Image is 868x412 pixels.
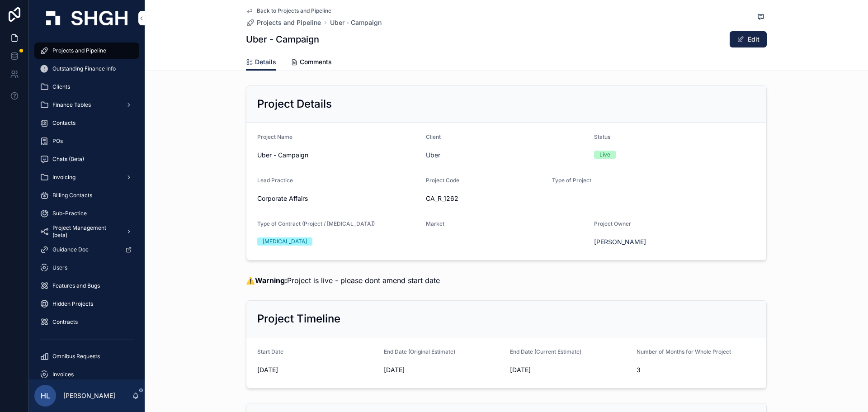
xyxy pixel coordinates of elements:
p: [PERSON_NAME] [63,391,115,400]
span: CA_R_1262 [426,194,545,203]
a: Uber - Campaign [330,18,382,27]
span: Start Date [257,348,283,355]
span: Users [52,264,67,271]
span: Sub-Practice [52,210,87,217]
a: Projects and Pipeline [34,43,139,59]
span: POs [52,137,63,145]
a: Omnibus Requests [34,348,139,365]
a: Details [246,54,276,71]
a: Uber [426,151,440,160]
span: [DATE] [257,365,377,374]
span: Finance Tables [52,101,91,109]
a: Project Management (beta) [34,223,139,240]
span: Details [255,57,276,66]
span: Uber - Campaign [257,151,419,160]
span: Corporate Affairs [257,194,308,203]
span: Market [426,220,444,227]
span: Chats (Beta) [52,156,84,163]
strong: Warning: [255,276,287,285]
span: Project Owner [594,220,631,227]
span: Hidden Projects [52,300,93,308]
span: [DATE] [510,365,629,374]
div: [MEDICAL_DATA] [263,237,307,246]
span: Project Name [257,133,292,140]
span: Number of Months for Whole Project [637,348,731,355]
div: scrollable content [29,36,145,379]
span: ⚠️ Project is live - please dont amend start date [246,276,440,285]
span: Projects and Pipeline [257,18,321,27]
span: Contracts [52,318,78,326]
span: [DATE] [384,365,503,374]
span: Invoicing [52,174,75,181]
span: Invoices [52,371,74,378]
span: Type of Project [552,177,591,184]
span: Projects and Pipeline [52,47,106,54]
span: Omnibus Requests [52,353,100,360]
span: Comments [300,57,332,66]
a: POs [34,133,139,149]
span: Status [594,133,610,140]
span: Client [426,133,441,140]
span: Outstanding Finance Info [52,65,116,72]
span: Guidance Doc [52,246,89,253]
a: Billing Contacts [34,187,139,204]
a: [PERSON_NAME] [594,237,646,246]
a: Outstanding Finance Info [34,61,139,77]
h2: Project Timeline [257,312,340,326]
a: Features and Bugs [34,278,139,294]
a: Contacts [34,115,139,131]
a: Back to Projects and Pipeline [246,7,331,14]
a: Contracts [34,314,139,330]
a: Hidden Projects [34,296,139,312]
h1: Uber - Campaign [246,33,319,46]
span: Billing Contacts [52,192,92,199]
span: Project Code [426,177,459,184]
span: Features and Bugs [52,282,100,289]
a: Users [34,260,139,276]
a: Invoicing [34,169,139,185]
span: Lead Practice [257,177,293,184]
a: Projects and Pipeline [246,18,321,27]
a: Guidance Doc [34,242,139,258]
div: Live [599,151,610,159]
span: Contacts [52,119,75,127]
a: Finance Tables [34,97,139,113]
span: Project Management (beta) [52,224,118,239]
span: HL [41,390,50,401]
a: Clients [34,79,139,95]
span: 3 [637,365,756,374]
span: End Date (Current Estimate) [510,348,581,355]
a: Invoices [34,366,139,383]
h2: Project Details [257,97,332,111]
a: Chats (Beta) [34,151,139,167]
button: Edit [730,31,767,47]
a: Comments [291,54,332,72]
span: End Date (Original Estimate) [384,348,455,355]
span: Type of Contract (Project / [MEDICAL_DATA]) [257,220,375,227]
span: Clients [52,83,70,90]
img: App logo [46,11,127,25]
span: Back to Projects and Pipeline [257,7,331,14]
a: Sub-Practice [34,205,139,222]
